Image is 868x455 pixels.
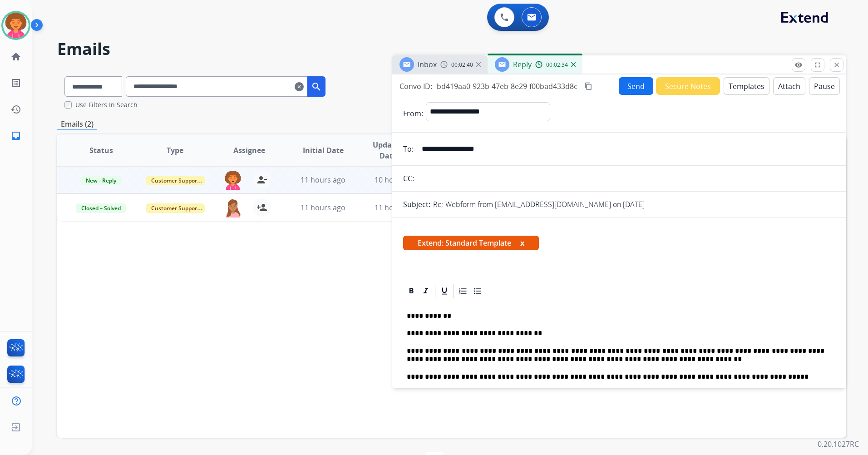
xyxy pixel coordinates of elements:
[76,203,126,213] span: Closed – Solved
[10,130,21,141] mat-icon: inbox
[368,139,409,161] span: Updated Date
[403,108,423,119] p: From:
[146,176,205,185] span: Customer Support
[809,77,840,95] button: Pause
[403,199,430,210] p: Subject:
[167,145,183,156] span: Type
[584,82,592,90] mat-icon: content_copy
[833,61,841,69] mat-icon: close
[656,77,720,95] button: Secure Notes
[399,81,432,92] p: Convo ID:
[10,104,21,115] mat-icon: history
[437,81,577,91] span: bd419aa0-923b-47eb-8e29-f00bad433d8c
[773,77,805,95] button: Attach
[3,13,29,38] img: avatar
[80,176,122,185] span: New - Reply
[404,284,418,298] div: Bold
[724,77,769,95] button: Templates
[233,145,265,156] span: Assignee
[311,81,322,92] mat-icon: search
[513,59,532,69] span: Reply
[256,174,267,185] mat-icon: person_remove
[619,77,653,95] button: Send
[520,237,524,248] button: x
[814,61,822,69] mat-icon: fullscreen
[403,236,539,250] span: Extend: Standard Template
[419,284,433,298] div: Italic
[57,119,97,130] p: Emails (2)
[546,61,568,69] span: 00:02:34
[303,145,344,156] span: Initial Date
[418,59,437,69] span: Inbox
[75,100,138,109] label: Use Filters In Search
[224,198,242,218] img: agent-avatar
[295,81,304,92] mat-icon: clear
[818,439,859,450] p: 0.20.1027RC
[433,199,645,210] p: Re: Webform from [EMAIL_ADDRESS][DOMAIN_NAME] on [DATE]
[146,203,205,213] span: Customer Support
[10,51,21,62] mat-icon: home
[471,284,484,298] div: Bullet List
[224,171,242,190] img: agent-avatar
[301,203,345,213] span: 11 hours ago
[57,40,846,58] h2: Emails
[10,78,21,89] mat-icon: list_alt
[375,203,419,213] span: 11 hours ago
[456,284,470,298] div: Ordered List
[301,175,345,185] span: 11 hours ago
[403,173,414,184] p: CC:
[89,145,113,156] span: Status
[256,202,267,213] mat-icon: person_add
[375,175,419,185] span: 10 hours ago
[438,284,451,298] div: Underline
[451,61,473,69] span: 00:02:40
[403,143,414,154] p: To:
[794,61,803,69] mat-icon: remove_red_eye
